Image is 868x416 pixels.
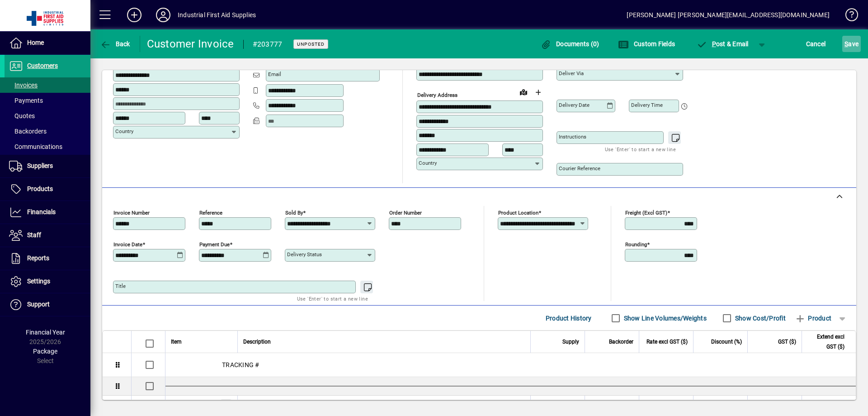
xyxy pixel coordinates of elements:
[5,108,90,124] a: Quotes
[5,32,90,54] a: Home
[516,85,531,99] a: View on map
[692,36,753,52] button: Post & Email
[115,128,133,134] mat-label: Country
[27,185,53,192] span: Products
[268,71,281,77] mat-label: Email
[5,178,90,201] a: Products
[618,40,675,48] span: Custom Fields
[27,277,50,285] span: Settings
[287,251,322,258] mat-label: Delivery status
[778,337,796,347] span: GST ($)
[100,40,130,48] span: Back
[5,155,90,177] a: Suppliers
[33,348,57,355] span: Package
[9,143,62,150] span: Communications
[541,40,599,48] span: Documents (0)
[199,210,222,216] mat-label: Reference
[5,77,90,93] a: Invoices
[199,241,230,248] mat-label: Payment due
[253,37,283,52] div: #203777
[113,241,142,248] mat-label: Invoice date
[419,160,437,166] mat-label: Country
[562,337,579,347] span: Supply
[5,139,90,154] a: Communications
[844,40,848,48] span: S
[5,201,90,224] a: Financials
[609,337,633,347] span: Backorder
[9,112,35,120] span: Quotes
[27,39,44,46] span: Home
[842,36,861,52] button: Save
[5,247,90,270] a: Reports
[5,124,90,139] a: Backorders
[646,337,688,347] span: Rate excl GST ($)
[546,311,592,325] span: Product History
[26,329,65,336] span: Financial Year
[149,7,178,23] button: Profile
[625,241,647,248] mat-label: Rounding
[115,283,126,289] mat-label: Title
[693,396,747,414] td: 15.0000
[9,128,47,135] span: Backorders
[27,254,49,262] span: Reports
[622,314,707,323] label: Show Line Volumes/Weights
[297,293,368,304] mat-hint: Use 'Enter' to start a new line
[733,314,786,323] label: Show Cost/Profit
[747,396,802,414] td: 15.87
[616,36,677,52] button: Custom Fields
[27,301,50,308] span: Support
[98,36,132,52] button: Back
[806,37,826,51] span: Cancel
[27,208,56,215] span: Financials
[696,40,749,48] span: ost & Email
[625,210,667,216] mat-label: Freight (excl GST)
[538,36,602,52] button: Documents (0)
[559,134,586,140] mat-label: Instructions
[839,2,857,31] a: Knowledge Base
[559,102,590,108] mat-label: Delivery date
[498,210,538,216] mat-label: Product location
[559,165,600,172] mat-label: Courier Reference
[389,210,422,216] mat-label: Order number
[297,41,325,47] span: Unposted
[178,8,256,22] div: Industrial First Aid Supplies
[712,40,716,48] span: P
[27,231,41,239] span: Staff
[27,62,58,69] span: Customers
[542,310,595,326] button: Product History
[531,85,545,100] button: Choose address
[27,162,53,169] span: Suppliers
[711,337,742,347] span: Discount (%)
[605,144,676,154] mat-hint: Use 'Enter' to start a new line
[795,311,831,325] span: Product
[804,36,828,52] button: Cancel
[5,93,90,108] a: Payments
[559,70,584,77] mat-label: Deliver via
[631,102,663,108] mat-label: Delivery time
[844,37,859,51] span: ave
[120,7,149,23] button: Add
[165,353,856,377] div: TRACKING #
[807,332,844,352] span: Extend excl GST ($)
[9,97,43,104] span: Payments
[243,337,271,347] span: Description
[113,210,150,216] mat-label: Invoice number
[285,210,303,216] mat-label: Sold by
[802,396,856,414] td: 105.83
[5,270,90,293] a: Settings
[627,8,830,22] div: [PERSON_NAME] [PERSON_NAME][EMAIL_ADDRESS][DOMAIN_NAME]
[171,337,182,347] span: Item
[90,36,140,52] app-page-header-button: Back
[5,293,90,316] a: Support
[9,81,38,89] span: Invoices
[5,224,90,247] a: Staff
[790,310,836,326] button: Product
[147,37,234,51] div: Customer Invoice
